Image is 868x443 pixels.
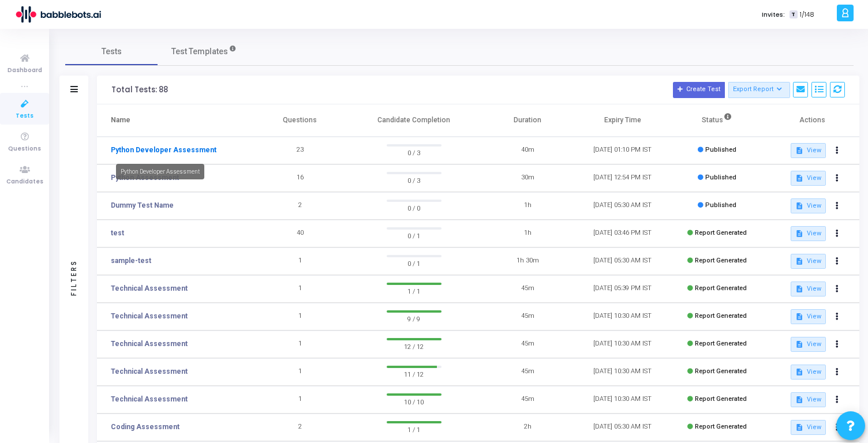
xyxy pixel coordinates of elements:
span: 9 / 9 [387,313,442,324]
span: Report Generated [695,284,747,292]
span: 1 / 1 [387,285,442,296]
span: Report Generated [695,229,747,236]
button: View [791,143,826,158]
span: 0 / 3 [387,174,442,186]
span: Report Generated [695,340,747,347]
div: Python Developer Assessment [116,164,204,179]
td: [DATE] 03:46 PM IST [575,220,669,247]
div: Total Tests: 88 [111,85,168,95]
span: T [790,10,797,19]
a: Python Developer Assessment [111,145,216,155]
td: 1 [253,247,347,275]
td: [DATE] 10:30 AM IST [575,303,669,331]
button: View [791,365,826,380]
mat-icon: description [795,202,803,210]
span: 10 / 10 [387,396,442,407]
span: 0 / 0 [387,202,442,213]
span: 11 / 12 [387,368,442,380]
span: Tests [102,46,122,58]
td: 45m [480,275,575,303]
td: [DATE] 05:30 AM IST [575,247,669,275]
td: 45m [480,386,575,414]
td: 1 [253,331,347,358]
button: View [791,281,826,296]
td: [DATE] 05:30 AM IST [575,192,669,220]
span: Published [705,146,736,153]
button: View [791,420,826,435]
span: 1/148 [800,10,814,20]
span: Dashboard [8,66,42,76]
th: Expiry Time [575,104,669,137]
button: View [791,254,826,269]
td: 1 [253,303,347,331]
a: sample-test [111,256,151,266]
td: 2h [480,414,575,441]
td: 1 [253,275,347,303]
th: Status [670,104,765,137]
span: 12 / 12 [387,340,442,352]
a: Technical Assessment [111,311,188,321]
span: Tests [16,111,33,121]
td: 23 [253,137,347,164]
mat-icon: description [795,313,803,321]
mat-icon: description [795,396,803,404]
th: Candidate Completion [347,104,480,137]
a: Coding Assessment [111,422,179,432]
a: Dummy Test Name [111,200,174,211]
td: [DATE] 05:39 PM IST [575,275,669,303]
a: Technical Assessment [111,366,188,377]
mat-icon: description [795,285,803,293]
td: 1h 30m [480,247,575,275]
span: Candidates [6,177,43,187]
td: [DATE] 12:54 PM IST [575,164,669,192]
span: 0 / 3 [387,147,442,158]
th: Name [97,104,253,137]
td: 1 [253,386,347,414]
button: Create Test [673,82,725,98]
td: 45m [480,331,575,358]
button: View [791,198,826,213]
span: Report Generated [695,257,747,264]
td: [DATE] 10:30 AM IST [575,331,669,358]
span: Report Generated [695,312,747,320]
td: [DATE] 10:30 AM IST [575,358,669,386]
span: Published [705,174,736,181]
span: Questions [8,144,41,154]
button: Export Report [728,82,790,98]
td: [DATE] 05:30 AM IST [575,414,669,441]
span: Report Generated [695,395,747,403]
mat-icon: description [795,423,803,431]
mat-icon: description [795,230,803,238]
button: View [791,392,826,407]
mat-icon: description [795,368,803,376]
td: 45m [480,303,575,331]
button: View [791,309,826,324]
span: 1 / 1 [387,423,442,435]
div: Filters [69,214,79,341]
a: Technical Assessment [111,339,188,349]
span: Report Generated [695,423,747,430]
td: 40m [480,137,575,164]
td: 16 [253,164,347,192]
td: [DATE] 01:10 PM IST [575,137,669,164]
td: 1h [480,220,575,247]
mat-icon: description [795,147,803,155]
td: 40 [253,220,347,247]
td: 2 [253,414,347,441]
a: Technical Assessment [111,394,188,404]
td: 1 [253,358,347,386]
th: Questions [253,104,347,137]
td: 2 [253,192,347,220]
td: 1h [480,192,575,220]
td: [DATE] 10:30 AM IST [575,386,669,414]
th: Duration [480,104,575,137]
th: Actions [765,104,859,137]
a: Technical Assessment [111,283,188,294]
mat-icon: description [795,257,803,265]
span: Published [705,201,736,209]
span: Report Generated [695,367,747,375]
button: View [791,226,826,241]
a: test [111,228,124,238]
label: Invites: [762,10,785,20]
span: Test Templates [171,46,228,58]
